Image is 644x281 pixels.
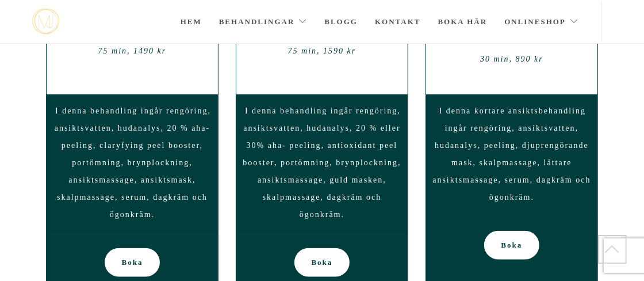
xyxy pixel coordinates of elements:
a: Boka [105,248,160,277]
span: I denna behandling ingår rengöring, ansiktsvatten, hudanalys, 20 % eller 30% aha- peeling, antiox... [243,107,401,219]
img: mjstudio [32,9,59,35]
div: 30 min, 890 kr [435,51,589,68]
a: Boka här [438,2,488,42]
a: Onlineshop [504,2,578,42]
a: Blogg [324,2,358,42]
span: I denna kortare ansiktsbehandling ingår rengöring, ansiktsvatten, hudanalys, peeling, djuprengöra... [432,107,591,202]
a: Kontakt [375,2,421,42]
a: Behandlingar [219,2,308,42]
a: Hem [181,2,202,42]
a: mjstudio mjstudio mjstudio [32,9,59,35]
div: 75 min, 1590 kr [245,43,399,60]
span: Boka [501,231,523,260]
a: Boka [294,248,350,277]
span: Boka [122,248,143,277]
span: Boka [312,248,333,277]
div: 75 min, 1490 kr [55,43,209,60]
span: I denna behandling ingår rengöring, ansiktsvatten, hudanalys, 20 % aha-peeling, claryfying peel b... [55,107,211,219]
a: Boka [484,231,540,260]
